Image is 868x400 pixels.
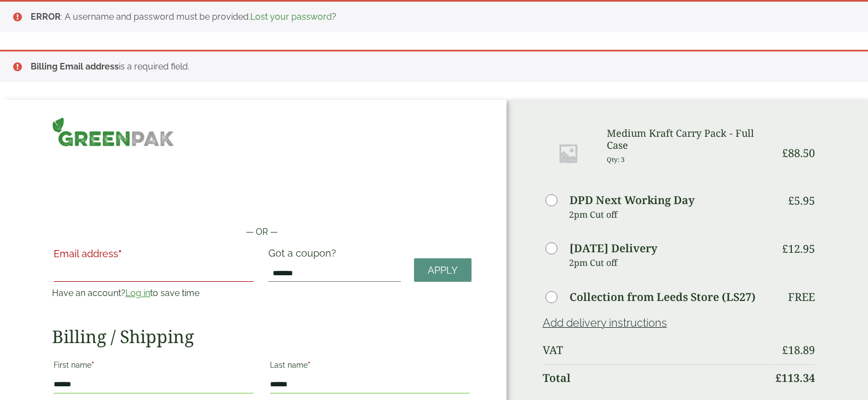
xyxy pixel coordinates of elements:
abbr: required [118,248,122,259]
a: Log in [125,288,150,298]
li: is a required field. [31,60,850,73]
th: VAT [543,337,768,363]
label: Got a coupon? [268,247,341,264]
iframe: Secure payment button frame [52,190,471,212]
strong: ERROR [31,11,61,22]
span: £ [782,146,788,160]
bdi: 88.50 [782,146,815,160]
p: 2pm Cut off [569,254,768,271]
bdi: 5.95 [788,193,815,208]
bdi: 113.34 [775,370,815,385]
label: DPD Next Working Day [570,195,694,206]
strong: Billing Email address [31,61,119,72]
label: Email address [54,249,254,264]
bdi: 18.89 [782,343,815,357]
abbr: required [91,361,94,369]
bdi: 12.95 [782,241,815,256]
span: £ [788,193,794,208]
label: Collection from Leeds Store (LS27) [570,292,756,303]
a: Apply [414,258,472,282]
span: £ [782,343,788,357]
th: Total [543,364,768,391]
label: Last name [270,357,470,376]
img: GreenPak Supplies [52,117,174,147]
p: Have an account? to save time [52,287,255,300]
abbr: required [308,361,311,369]
h2: Billing / Shipping [52,326,471,347]
p: 2pm Cut off [569,206,768,223]
a: Add delivery instructions [543,316,667,329]
label: First name [54,357,254,376]
span: Apply [428,264,458,276]
img: Placeholder [543,127,594,179]
span: £ [782,241,788,256]
small: Qty: 3 [607,155,625,164]
span: £ [775,370,781,385]
label: [DATE] Delivery [570,243,657,254]
p: Free [788,291,815,304]
p: — OR — [52,225,471,239]
li: : A username and password must be provided. ? [31,10,850,24]
a: Lost your password [250,11,332,22]
h3: Medium Kraft Carry Pack - Full Case [607,127,767,151]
